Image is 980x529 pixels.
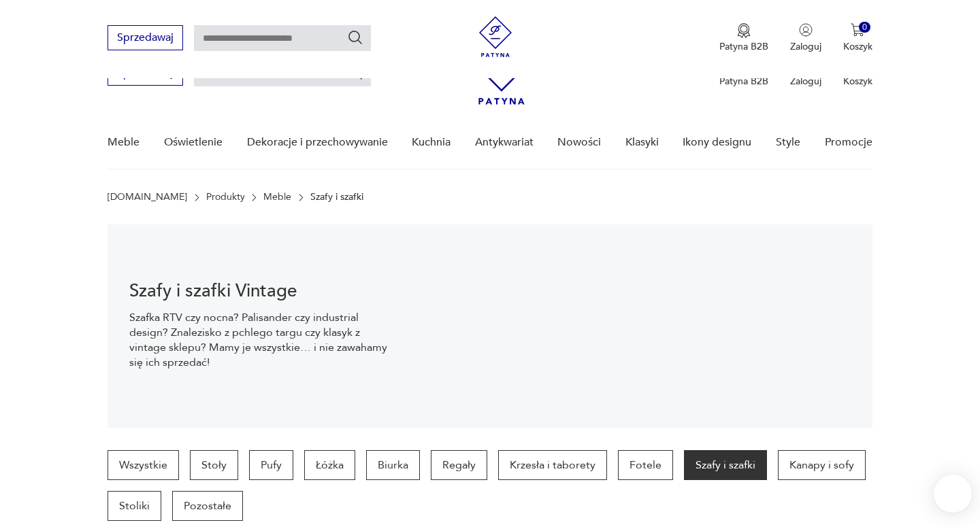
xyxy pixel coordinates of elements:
img: Ikonka użytkownika [799,23,813,37]
a: Nowości [557,116,601,169]
a: Ikony designu [683,116,751,169]
img: Patyna - sklep z meblami i dekoracjami vintage [475,16,516,57]
img: Ikona koszyka [851,23,864,37]
p: Zaloguj [790,40,821,53]
p: Zaloguj [790,75,821,88]
a: [DOMAIN_NAME] [108,192,187,203]
a: Antykwariat [475,116,534,169]
a: Pufy [249,450,293,480]
a: Wszystkie [108,450,179,480]
iframe: Smartsupp widget button [934,475,972,513]
a: Stoły [190,450,238,480]
a: Produkty [206,192,245,203]
a: Krzesła i taborety [498,450,607,480]
button: 0Koszyk [843,23,872,53]
img: Ikona medalu [737,23,751,38]
a: Łóżka [304,450,355,480]
a: Sprzedawaj [108,69,183,79]
a: Meble [263,192,291,203]
p: Koszyk [843,75,872,88]
a: Szafy i szafki [684,450,767,480]
p: Patyna B2B [719,40,768,53]
a: Kuchnia [412,116,451,169]
a: Oświetlenie [164,116,223,169]
a: Sprzedawaj [108,34,183,44]
h1: Szafy i szafki Vintage [129,283,391,299]
button: Sprzedawaj [108,25,183,50]
a: Regały [431,450,487,480]
a: Meble [108,116,140,169]
div: 0 [859,22,870,33]
p: Szafka RTV czy nocna? Palisander czy industrial design? Znalezisko z pchlego targu czy klasyk z v... [129,310,391,370]
a: Promocje [825,116,872,169]
a: Fotele [618,450,673,480]
a: Pozostałe [172,491,243,521]
button: Zaloguj [790,23,821,53]
a: Biurka [366,450,420,480]
p: Koszyk [843,40,872,53]
a: Kanapy i sofy [778,450,866,480]
a: Dekoracje i przechowywanie [247,116,388,169]
a: Stoliki [108,491,161,521]
a: Ikona medaluPatyna B2B [719,23,768,53]
a: Style [776,116,800,169]
p: Szafy i szafki [310,192,363,203]
p: Patyna B2B [719,75,768,88]
button: Szukaj [347,29,363,46]
a: Klasyki [625,116,659,169]
button: Patyna B2B [719,23,768,53]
